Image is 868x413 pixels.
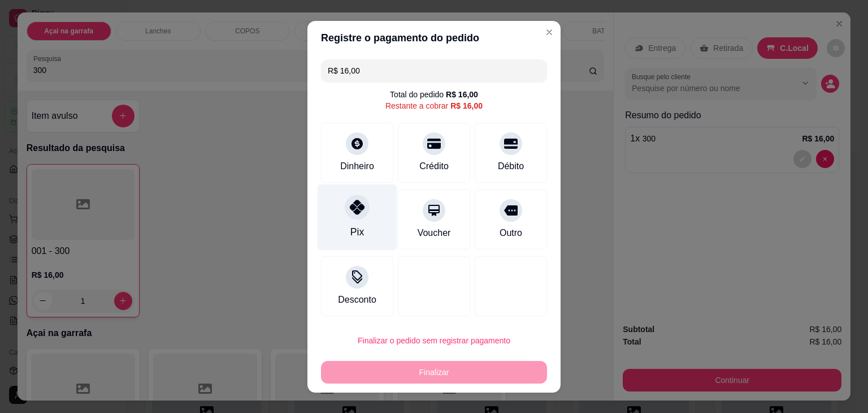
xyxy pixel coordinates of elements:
div: Dinheiro [340,160,374,173]
div: R$ 16,00 [450,100,483,111]
div: Restante a cobrar [385,100,483,111]
div: Crédito [419,160,449,173]
div: Outro [500,226,522,240]
div: Pix [350,225,364,239]
div: Voucher [418,226,451,240]
div: Desconto [338,293,376,307]
div: Total do pedido [390,89,478,100]
div: R$ 16,00 [446,89,478,100]
header: Registre o pagamento do pedido [307,21,561,55]
div: Débito [498,160,524,173]
button: Finalizar o pedido sem registrar pagamento [321,329,547,352]
button: Close [540,23,558,41]
input: Ex.: hambúrguer de cordeiro [328,59,540,82]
